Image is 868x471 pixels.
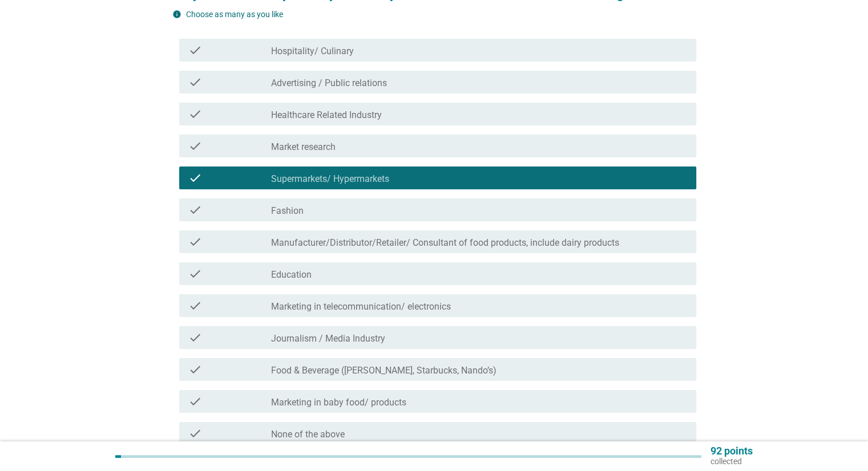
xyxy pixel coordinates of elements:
[188,331,202,344] i: check
[188,107,202,121] i: check
[271,205,304,217] label: Fashion
[710,446,753,456] p: 92 points
[188,43,202,57] i: check
[188,267,202,281] i: check
[271,365,496,376] label: Food & Beverage ([PERSON_NAME], Starbucks, Nando’s)
[188,363,202,376] i: check
[271,301,451,312] label: Marketing in telecommunication/ electronics
[271,78,387,89] label: Advertising / Public relations
[271,269,312,281] label: Education
[271,46,354,57] label: Hospitality/ Culinary
[271,141,336,153] label: Market research
[271,429,345,440] label: None of the above
[271,397,406,408] label: Marketing in baby food/ products
[271,237,619,249] label: Manufacturer/Distributor/Retailer/ Consultant of food products, include dairy products
[710,456,753,466] p: collected
[271,109,382,121] label: Healthcare Related Industry
[186,10,283,19] label: Choose as many as you like
[271,173,389,185] label: Supermarkets/ Hypermarkets
[188,235,202,249] i: check
[188,395,202,408] i: check
[188,299,202,312] i: check
[188,427,202,440] i: check
[188,203,202,217] i: check
[188,139,202,153] i: check
[188,75,202,89] i: check
[188,171,202,185] i: check
[172,10,181,19] i: info
[271,333,385,344] label: Journalism / Media Industry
